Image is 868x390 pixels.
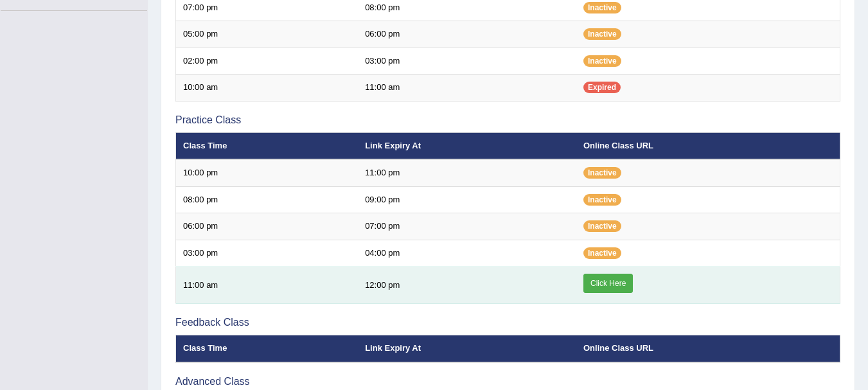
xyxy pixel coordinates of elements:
span: Inactive [583,167,621,179]
h3: Feedback Class [175,317,840,328]
td: 09:00 pm [358,186,576,213]
h3: Advanced Class [175,376,840,387]
span: Inactive [583,2,621,13]
td: 11:00 am [358,75,576,102]
th: Online Class URL [576,132,840,159]
span: Inactive [583,28,621,40]
td: 04:00 pm [358,240,576,267]
td: 12:00 pm [358,267,576,304]
span: Inactive [583,55,621,67]
td: 02:00 pm [176,48,359,75]
th: Class Time [176,335,359,362]
td: 11:00 pm [358,159,576,186]
a: Click Here [583,274,633,293]
td: 03:00 pm [176,240,359,267]
span: Inactive [583,220,621,232]
td: 06:00 pm [176,213,359,240]
h3: Practice Class [175,114,840,126]
span: Expired [583,82,621,93]
span: Inactive [583,247,621,259]
th: Online Class URL [576,335,840,362]
td: 05:00 pm [176,21,359,48]
span: Inactive [583,194,621,206]
td: 03:00 pm [358,48,576,75]
th: Link Expiry At [358,335,576,362]
td: 06:00 pm [358,21,576,48]
td: 11:00 am [176,267,359,304]
th: Link Expiry At [358,132,576,159]
td: 10:00 am [176,75,359,102]
th: Class Time [176,132,359,159]
td: 08:00 pm [176,186,359,213]
td: 07:00 pm [358,213,576,240]
td: 10:00 pm [176,159,359,186]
